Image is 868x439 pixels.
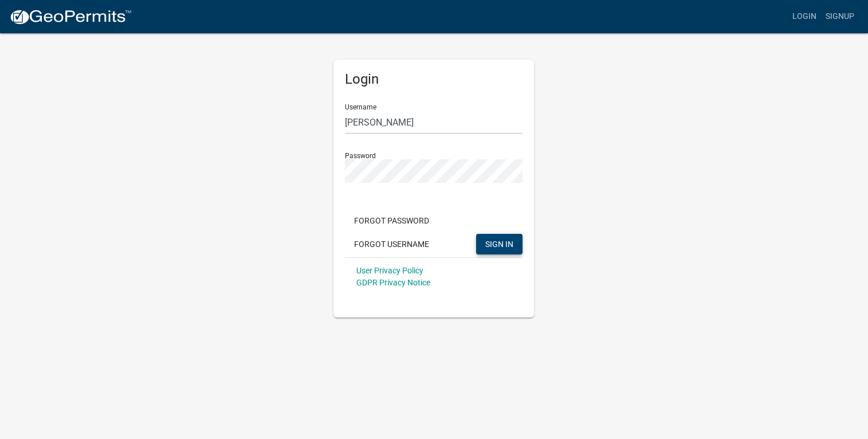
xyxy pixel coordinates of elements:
button: Forgot Password [345,210,438,231]
a: Signup [821,6,859,28]
a: GDPR Privacy Notice [356,278,430,287]
span: SIGN IN [485,239,513,248]
button: SIGN IN [476,234,523,254]
a: Login [788,6,821,28]
button: Forgot Username [345,234,438,254]
h5: Login [345,71,523,88]
a: User Privacy Policy [356,266,423,275]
